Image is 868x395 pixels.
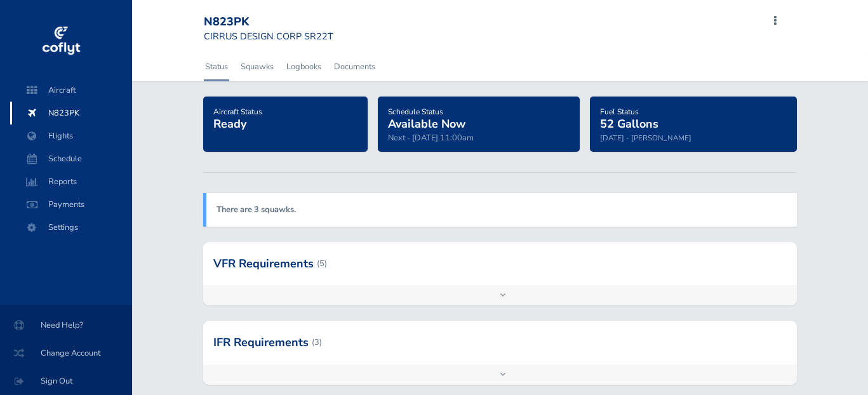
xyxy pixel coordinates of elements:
[239,53,275,81] a: Squawks
[23,147,119,170] span: Schedule
[23,193,119,216] span: Payments
[388,107,443,117] span: Schedule Status
[23,170,119,193] span: Reports
[23,79,119,102] span: Aircraft
[213,107,262,117] span: Aircraft Status
[15,314,117,337] span: Need Help?
[333,53,377,81] a: Documents
[23,102,119,124] span: N823PK
[204,15,333,29] div: N823PK
[213,116,246,131] span: Ready
[388,103,465,132] a: Schedule StatusAvailable Now
[388,116,465,131] span: Available Now
[23,216,119,239] span: Settings
[204,53,229,81] a: Status
[15,342,117,365] span: Change Account
[388,132,474,144] span: Next - [DATE] 11:00am
[40,22,82,60] img: coflyt logo
[600,133,691,143] small: [DATE] - [PERSON_NAME]
[204,30,333,43] small: CIRRUS DESIGN CORP SR22T
[15,370,117,392] span: Sign Out
[217,204,296,215] a: There are 3 squawks.
[23,124,119,147] span: Flights
[285,53,323,81] a: Logbooks
[600,116,658,131] span: 52 Gallons
[600,107,639,117] span: Fuel Status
